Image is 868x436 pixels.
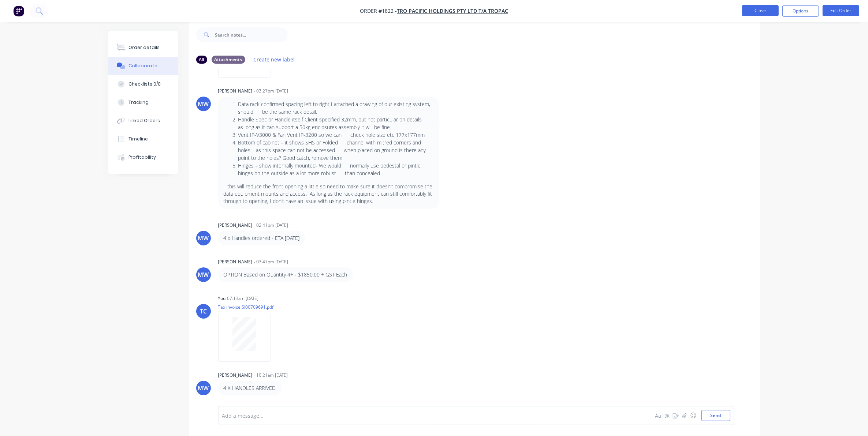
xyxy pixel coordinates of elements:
div: Linked Orders [128,117,160,124]
div: Profitability [128,154,156,161]
button: Linked Orders [108,112,178,130]
div: - 02:41pm [DATE] [254,222,288,229]
div: All [196,56,207,64]
button: Options [782,5,819,17]
li: Vent IP-V3000 & Fan Vent IP-3200 so we can check hole size etc 177x177mm [238,131,433,139]
div: - 03:27pm [DATE] [254,88,288,94]
div: Order details [128,44,160,51]
p: Tax invoice SI00709691.pdf [218,304,278,310]
p: 4 x Handles ordered - ETA [DATE] [224,234,300,242]
button: Tracking [108,93,178,112]
div: MW [198,384,209,392]
button: ☺ [689,411,698,420]
div: Attachments [212,56,245,64]
div: [PERSON_NAME] [218,372,253,379]
button: Create new label [250,55,299,64]
div: Timeline [128,136,148,142]
li: Handle Spec or Handle itself Client specified 32mm, but not particular on details – as long as it... [238,116,433,131]
div: - 10:21am [DATE] [254,372,288,379]
button: Checklists 0/0 [108,75,178,93]
button: Collaborate [108,57,178,75]
button: Timeline [108,130,178,148]
p: OPTION Based on Quantity 4+ - $1850.00 + GST Each [224,271,347,278]
button: Profitability [108,148,178,166]
div: [PERSON_NAME] [218,222,253,229]
button: @ [663,411,671,420]
li: Data rack confirmed spacing left to right I attached a drawing of our existing system, should be ... [238,100,433,116]
li: Hinges – show internally mounted- We would normally use pedestal or pintle hinges on the outside ... [238,162,433,177]
p: 4 X HANDLES ARRIVED [224,384,276,392]
span: Order #1822 - [360,8,397,15]
a: Tro Pacific Holdings Pty Ltd t/a TROPAC [397,8,508,15]
div: Checklists 0/0 [128,81,161,87]
button: Close [742,5,779,16]
li: Bottom of cabinet – it shows SHS or Folded channel with mitred corners and holes – as this space ... [238,139,433,162]
div: [PERSON_NAME] [218,259,253,265]
div: Tracking [128,99,149,106]
button: Order details [108,38,178,57]
div: - 03:47pm [DATE] [254,259,288,265]
div: MW [198,270,209,279]
img: Factory [13,5,24,16]
button: Edit Order [823,5,859,16]
div: You [218,295,226,302]
button: Send [701,410,730,421]
div: Collaborate [128,63,157,69]
div: MW [198,234,209,243]
div: 07:13am [DATE] [227,295,259,302]
div: [PERSON_NAME] [218,88,253,94]
div: MW [198,99,209,108]
p: – this will reduce the front opening a little so need to make sure it doesn’t compromise the data... [224,183,433,205]
div: TC [200,307,207,316]
button: Aa [654,411,663,420]
input: Search notes... [215,27,288,42]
